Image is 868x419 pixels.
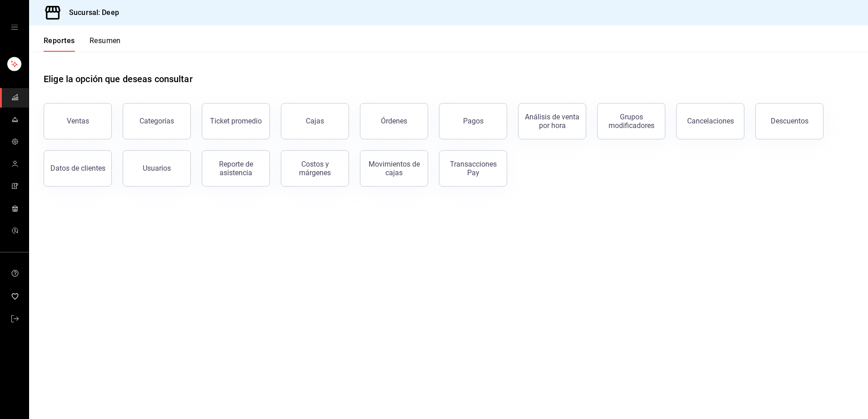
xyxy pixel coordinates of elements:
button: Datos de clientes [44,150,112,187]
h3: Sucursal: Deep [62,7,119,18]
button: Grupos modificadores [597,103,665,139]
a: Cajas [281,103,349,139]
div: Usuarios [143,164,171,173]
div: Ticket promedio [210,117,262,125]
div: Movimientos de cajas [366,160,422,177]
button: Análisis de venta por hora [518,103,586,139]
div: Datos de clientes [50,164,105,173]
button: Descuentos [755,103,823,139]
div: Análisis de venta por hora [524,113,580,130]
button: Transacciones Pay [439,150,507,187]
button: Ventas [44,103,112,139]
div: navigation tabs [44,36,121,52]
div: Pagos [463,117,484,125]
button: Cancelaciones [676,103,744,139]
button: Costos y márgenes [281,150,349,187]
button: Ticket promedio [202,103,270,139]
button: Pagos [439,103,507,139]
div: Cancelaciones [687,117,734,125]
div: Costos y márgenes [287,160,343,177]
button: Reportes [44,36,75,52]
button: Resumen [90,36,121,52]
div: Transacciones Pay [445,160,501,177]
div: Ventas [67,117,89,125]
button: Órdenes [360,103,428,139]
div: Reporte de asistencia [208,160,264,177]
button: Categorías [123,103,191,139]
div: Grupos modificadores [603,113,659,130]
button: Usuarios [123,150,191,187]
div: Categorías [140,117,174,125]
div: Órdenes [381,117,407,125]
button: Reporte de asistencia [202,150,270,187]
button: open drawer [11,24,18,31]
h1: Elige la opción que deseas consultar [44,72,193,86]
button: Movimientos de cajas [360,150,428,187]
div: Cajas [306,116,324,127]
div: Descuentos [771,117,808,125]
